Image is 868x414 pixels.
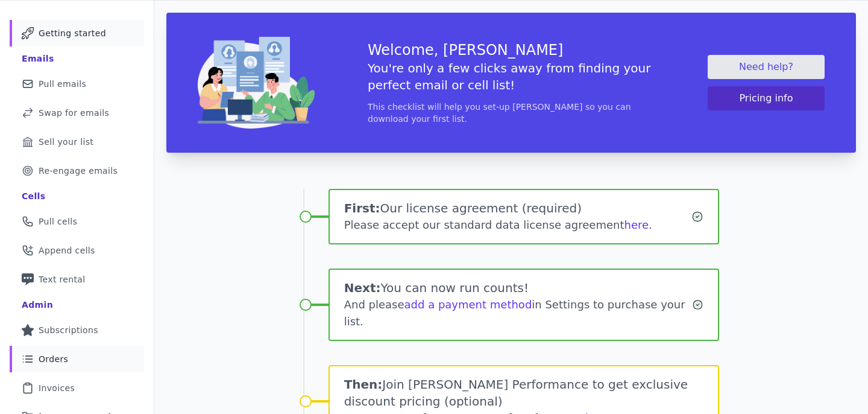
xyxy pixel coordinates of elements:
p: This checklist will help you set-up [PERSON_NAME] so you can download your first list. [368,101,655,125]
div: Emails [22,53,54,65]
button: Pricing info [708,86,825,110]
span: Re-engage emails [39,165,118,177]
span: Getting started [39,27,106,39]
span: Then: [344,377,383,392]
h1: Join [PERSON_NAME] Performance to get exclusive discount pricing (optional) [344,376,704,410]
a: Subscriptions [10,317,144,343]
img: img [198,37,315,129]
a: Need help? [708,55,825,79]
span: Next: [344,281,381,295]
a: Pull cells [10,208,144,235]
div: And please in Settings to purchase your list. [344,296,693,330]
a: Swap for emails [10,100,144,126]
div: Cells [22,190,45,202]
div: Admin [22,299,53,311]
a: Re-engage emails [10,158,144,184]
span: Invoices [39,382,75,394]
a: Orders [10,346,144,372]
a: add a payment method [404,298,532,311]
h5: You're only a few clicks away from finding your perfect email or cell list! [368,60,655,94]
div: Please accept our standard data license agreement [344,217,692,234]
span: First: [344,201,380,215]
span: Subscriptions [39,324,98,336]
span: Append cells [39,244,95,256]
span: Text rental [39,273,86,285]
a: Text rental [10,266,144,293]
a: Invoices [10,375,144,401]
span: Orders [39,353,68,365]
h1: You can now run counts! [344,279,693,296]
span: Swap for emails [39,107,109,119]
h3: Welcome, [PERSON_NAME] [368,40,655,60]
a: Append cells [10,237,144,264]
a: Sell your list [10,129,144,155]
a: Pull emails [10,71,144,97]
span: Pull cells [39,215,77,228]
h1: Our license agreement (required) [344,200,692,217]
span: Sell your list [39,136,93,148]
span: Pull emails [39,78,86,90]
a: Getting started [10,20,144,46]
